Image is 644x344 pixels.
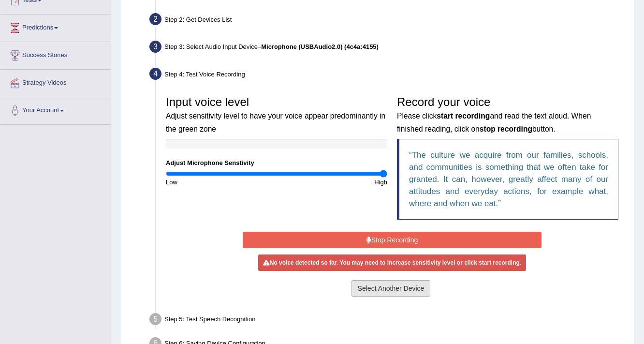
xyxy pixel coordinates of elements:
label: Adjust Microphone Senstivity [166,158,254,167]
small: Please click and read the text aloud. When finished reading, click on button. [397,112,591,133]
div: Step 3: Select Audio Input Device [145,38,629,59]
div: Step 4: Test Voice Recording [145,65,629,86]
a: Predictions [0,15,111,39]
h3: Input voice level [166,96,387,134]
a: Success Stories [0,42,111,66]
div: No voice detected so far. You may need to increase sensitivity level or click start recording. [258,254,526,271]
div: Low [161,178,277,187]
div: Step 5: Test Speech Recognition [145,310,629,331]
div: High [277,178,392,187]
b: start recording [437,112,490,120]
span: – [258,43,379,50]
button: Select Another Device [351,280,431,297]
b: Microphone (USBAudio2.0) (4c4a:4155) [261,43,379,50]
h3: Record your voice [397,96,618,134]
div: Step 2: Get Devices List [145,10,629,31]
a: Strategy Videos [0,70,111,94]
small: Adjust sensitivity level to have your voice appear predominantly in the green zone [166,112,385,133]
q: The culture we acquire from our families, schools, and communities is something that we often tak... [409,150,608,208]
button: Stop Recording [243,232,541,248]
b: stop recording [480,125,532,133]
a: Your Account [0,97,111,121]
